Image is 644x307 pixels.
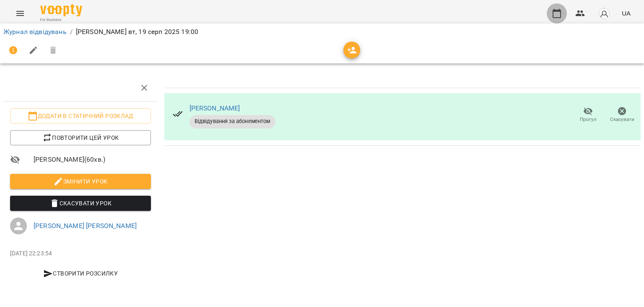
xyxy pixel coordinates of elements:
button: Додати в статичний розклад [10,108,151,123]
span: Повторити цей урок [17,133,144,143]
span: Скасувати Урок [17,198,144,208]
button: Змінити урок [10,174,151,189]
button: Скасувати Урок [10,196,151,211]
a: [PERSON_NAME] [PERSON_NAME] [34,222,137,230]
a: [PERSON_NAME] [190,104,240,112]
span: Створити розсилку [13,268,148,278]
span: Змінити урок [17,176,144,186]
button: Menu [10,3,30,24]
span: Додати в статичний розклад [17,111,144,121]
img: avatar_s.png [598,8,610,19]
button: Повторити цей урок [10,130,151,145]
a: Журнал відвідувань [3,28,67,36]
span: Прогул [580,116,597,123]
span: For Business [40,17,82,23]
img: Voopty Logo [40,4,82,16]
span: UA [622,9,631,18]
span: Скасувати [610,116,634,123]
p: [DATE] 22:23:54 [10,249,151,258]
nav: breadcrumb [3,27,641,37]
button: Скасувати [605,103,639,127]
button: Прогул [571,103,605,127]
li: / [70,27,73,37]
button: Створити розсилку [10,266,151,281]
p: [PERSON_NAME] вт, 19 серп 2025 19:00 [76,27,198,37]
span: Відвідування за абонементом [190,118,275,125]
span: [PERSON_NAME] ( 60 хв. ) [34,155,151,165]
button: UA [618,5,634,21]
